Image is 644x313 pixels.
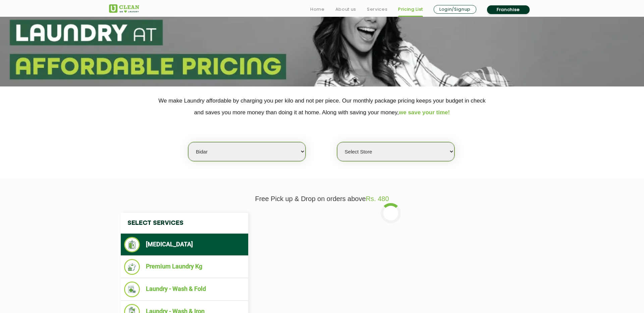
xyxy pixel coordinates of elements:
a: About us [335,5,356,13]
p: We make Laundry affordable by charging you per kilo and not per piece. Our monthly package pricin... [109,95,535,118]
a: Pricing List [398,5,423,13]
img: Dry Cleaning [124,237,140,252]
img: UClean Laundry and Dry Cleaning [109,4,139,13]
li: Laundry - Wash & Fold [124,281,245,297]
a: Services [367,5,387,13]
h4: Select Services [121,213,248,234]
a: Login/Signup [434,5,476,14]
span: we save your time! [399,109,450,116]
img: Premium Laundry Kg [124,259,140,275]
img: Laundry - Wash & Fold [124,281,140,297]
a: Franchise [487,5,530,14]
li: Premium Laundry Kg [124,259,245,275]
a: Home [310,5,325,13]
span: Rs. 480 [366,195,389,202]
li: [MEDICAL_DATA] [124,237,245,252]
p: Free Pick up & Drop on orders above [109,195,535,203]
